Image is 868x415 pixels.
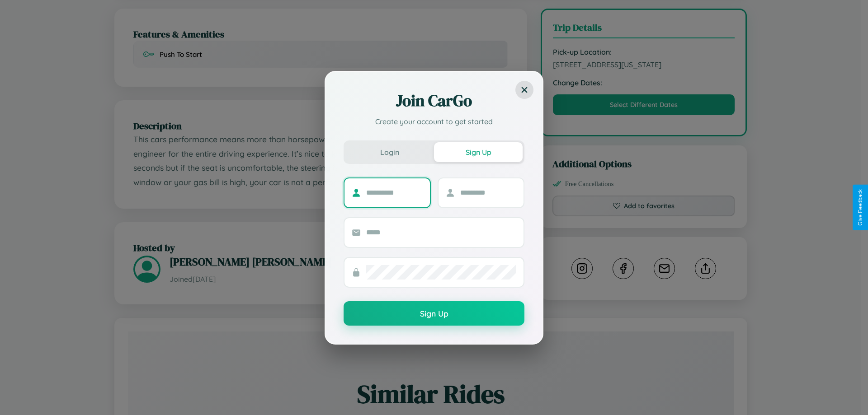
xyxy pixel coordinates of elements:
[434,142,523,162] button: Sign Up
[857,189,863,226] div: Give Feedback
[344,90,524,112] h2: Join CarGo
[345,142,434,162] button: Login
[344,116,524,127] p: Create your account to get started
[344,301,524,326] button: Sign Up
